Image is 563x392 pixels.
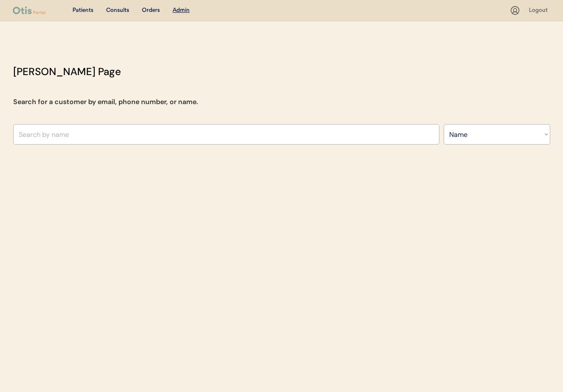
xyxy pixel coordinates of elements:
[529,6,550,15] div: Logout
[13,64,121,79] div: [PERSON_NAME] Page
[72,6,93,15] div: Patients
[13,124,439,145] input: Search by name
[142,6,160,15] div: Orders
[106,6,129,15] div: Consults
[13,97,198,107] div: Search for a customer by email, phone number, or name.
[173,7,190,13] u: Admin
